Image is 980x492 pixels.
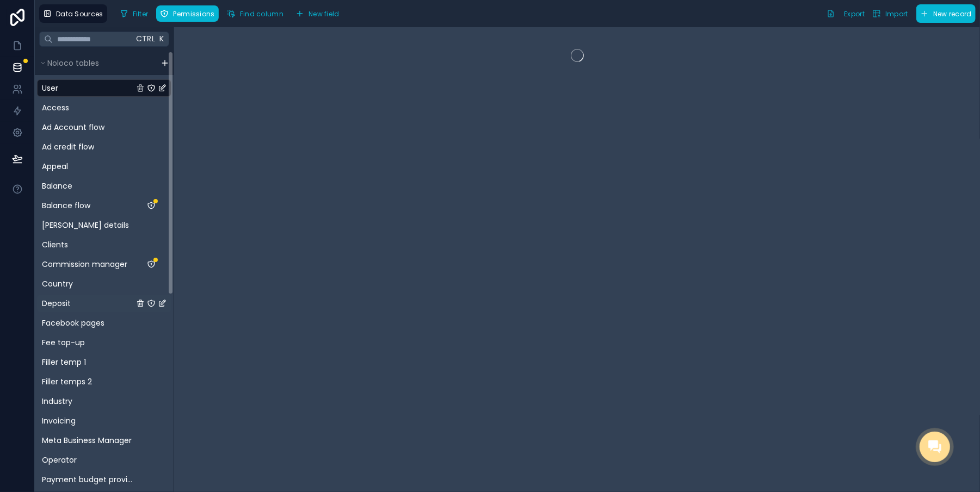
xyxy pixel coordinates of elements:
span: Ctrl [135,32,156,46]
span: Permissions [173,10,214,18]
button: New field [292,5,343,22]
button: Data Sources [39,4,107,23]
button: Import [868,4,912,23]
span: Import [885,10,908,18]
span: Data Sources [56,10,103,18]
span: Find column [240,10,283,18]
button: Find column [223,5,287,22]
button: Permissions [156,5,218,22]
a: New record [912,4,976,23]
span: K [158,35,166,43]
span: Export [844,10,865,18]
button: New record [916,4,976,23]
button: Export [823,4,868,23]
a: Permissions [156,5,223,22]
span: New record [933,10,972,18]
span: New field [309,10,340,18]
button: Filter [116,5,152,22]
span: Filter [133,10,149,18]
